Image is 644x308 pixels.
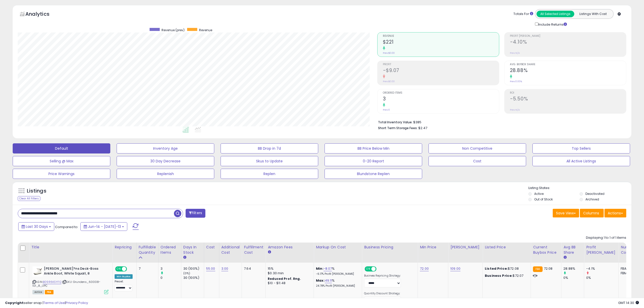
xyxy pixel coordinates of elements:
[268,266,310,271] div: 15%
[583,211,599,216] span: Columns
[244,245,263,255] div: Fulfillment Cost
[183,276,204,280] div: 30 (100%)
[553,209,579,217] button: Save View
[378,119,623,125] li: $385
[324,266,332,271] a: -8.07
[221,143,318,153] button: BB Drop in 7d
[268,271,310,276] div: $0.30 min
[418,126,427,130] span: $2.47
[585,197,599,201] label: Archived
[44,266,105,277] b: [PERSON_NAME]?ns Deck-Boss Ankle Boot, White Squall, 8
[316,272,358,276] p: -6.17% Profit [PERSON_NAME]
[604,209,626,217] button: Actions
[5,301,88,305] div: seller snap | |
[88,224,121,229] span: Jun-14 - [DATE]-13
[383,92,499,94] span: Ordered Items
[316,266,358,276] div: %
[621,266,637,271] div: FBA: 6
[160,276,181,280] div: 0
[115,245,134,250] div: Repricing
[186,209,205,218] button: Filters
[544,266,553,271] span: 72.08
[325,278,332,283] a: 49.11
[316,266,324,271] b: Min:
[183,255,186,260] small: Days In Stock.
[420,245,446,250] div: Min Price
[510,35,626,38] span: Profit [PERSON_NAME]
[43,280,61,284] a: B09R6KSYFQ
[586,235,626,240] div: Displaying 1 to 1 of 1 items
[80,222,127,231] button: Jun-14 - [DATE]-13
[160,245,179,255] div: Ordered Items
[585,192,604,196] label: Deactivated
[563,266,584,271] div: 28.88%
[32,280,101,287] span: | SKU: Grundens_60008-101_8_UPC
[376,267,384,271] span: OFF
[532,143,630,153] button: Top Sellers
[618,300,639,305] span: 2025-08-13 14:30 GMT
[13,156,110,166] button: Selling @ Max
[563,276,584,280] div: 0%
[206,266,215,271] a: 55.00
[325,156,422,166] button: 0-20 Report
[485,245,529,250] div: Listed Price
[32,266,109,294] div: ASIN:
[383,63,499,66] span: Profit
[221,156,318,166] button: Skus to Update
[32,266,43,277] img: 31Hyg1VXYAL._SL40_.jpg
[563,255,566,260] small: Avg BB Share.
[316,278,358,288] div: %
[383,35,499,38] span: Revenue
[26,224,48,229] span: Last 30 Days
[485,273,513,278] b: Business Price:
[206,245,217,250] div: Cost
[13,169,110,179] button: Price Warnings
[586,266,618,271] div: -4.1%
[325,169,422,179] button: Blundstone Replen
[485,273,527,278] div: $72.07
[365,267,371,271] span: ON
[510,108,520,111] small: Prev: N/A
[13,143,110,153] button: Default
[18,222,54,231] button: Last 30 Days
[510,92,626,94] span: ROI
[383,96,499,103] h2: 3
[32,290,44,294] span: All listings currently available for purchase on Amazon
[428,143,526,153] button: Non Competitive
[139,245,156,255] div: Fulfillable Quantity
[115,280,133,291] div: Preset:
[383,39,499,46] h2: $221
[268,281,310,285] div: $10 - $11.48
[510,63,626,66] span: Avg. Buybox Share
[528,186,631,191] p: Listing States:
[55,225,78,229] span: Compared to:
[116,267,122,271] span: ON
[314,243,362,263] th: The percentage added to the cost of goods (COGS) that forms the calculator for Min & Max prices.
[183,245,202,255] div: Days In Stock
[66,300,88,305] a: Privacy Policy
[183,271,190,275] small: (0%)
[364,274,401,278] label: Business Repricing Strategy:
[383,80,395,83] small: Prev: $0.00
[45,290,53,294] span: FBA
[586,276,618,280] div: 0%
[378,120,413,124] b: Total Inventory Value:
[268,250,271,254] small: Amazon Fees.
[536,11,574,17] button: All Selected Listings
[43,300,65,305] a: Terms of Use
[5,300,24,305] strong: Copyright
[160,266,181,271] div: 3
[221,169,318,179] button: Replen
[221,266,228,271] a: 3.00
[364,245,416,250] div: Business Pricing
[510,52,520,55] small: Prev: N/A
[574,11,612,17] button: Listings With Cost
[450,266,460,271] a: 109.00
[199,28,212,32] span: Revenue
[183,266,204,271] div: 30 (100%)
[383,108,390,111] small: Prev: 0
[586,245,616,255] div: Profit [PERSON_NAME]
[534,197,553,201] label: Out of Stock
[485,266,508,271] b: Listed Price:
[117,143,214,153] button: Inventory Age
